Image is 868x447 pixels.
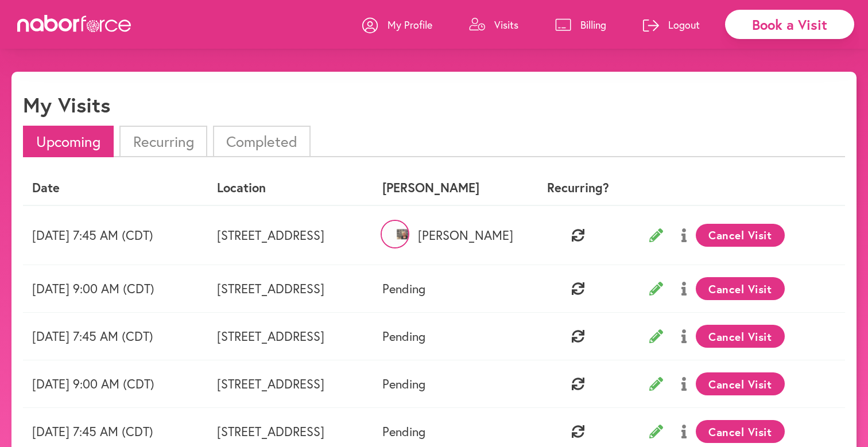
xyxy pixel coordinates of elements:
th: Recurring? [525,171,631,205]
td: [STREET_ADDRESS] [208,313,373,360]
h1: My Visits [23,92,110,117]
p: Billing [580,18,606,32]
th: [PERSON_NAME] [373,171,525,205]
td: [DATE] 9:00 AM (CDT) [23,265,208,313]
img: DVfw8NRRZ2xUIlcqiECw [381,220,409,248]
p: My Profile [387,18,432,32]
button: Cancel Visit [696,277,785,300]
a: Billing [555,7,606,42]
p: Logout [668,18,700,32]
td: [STREET_ADDRESS] [208,265,373,313]
li: Completed [213,126,311,157]
td: [DATE] 7:45 AM (CDT) [23,313,208,360]
li: Recurring [119,126,207,157]
p: Visits [494,18,518,32]
td: [STREET_ADDRESS] [208,205,373,265]
button: Cancel Visit [696,224,785,247]
td: [STREET_ADDRESS] [208,360,373,408]
td: [DATE] 7:45 AM (CDT) [23,205,208,265]
button: Cancel Visit [696,420,785,443]
div: Book a Visit [725,10,854,39]
button: Cancel Visit [696,325,785,348]
td: [DATE] 9:00 AM (CDT) [23,360,208,408]
a: Visits [469,7,518,42]
th: Location [208,171,373,205]
th: Date [23,171,208,205]
li: Upcoming [23,126,114,157]
button: Cancel Visit [696,372,785,395]
p: [PERSON_NAME] [382,228,516,243]
a: Logout [643,7,700,42]
td: Pending [373,360,525,408]
td: Pending [373,313,525,360]
a: My Profile [362,7,432,42]
td: Pending [373,265,525,313]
